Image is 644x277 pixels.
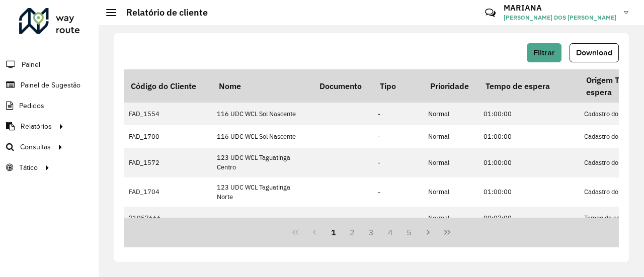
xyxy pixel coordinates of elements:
td: . [212,207,312,229]
td: 01:00:00 [478,177,579,207]
td: Normal [423,125,478,148]
button: 3 [362,223,381,242]
td: FAD_1572 [124,148,212,177]
h2: Relatório de cliente [116,7,208,18]
span: Download [576,48,612,57]
td: 01:00:00 [478,103,579,125]
th: Nome [212,69,312,103]
td: FAD_1554 [124,103,212,125]
td: 123 UDC WCL Taguatinga Norte [212,177,312,207]
span: Relatórios [21,121,52,132]
button: 5 [400,223,419,242]
td: Normal [423,103,478,125]
td: - [373,177,423,207]
td: - [373,207,423,229]
button: 2 [343,223,362,242]
td: 00:07:00 [478,207,579,229]
span: Painel de Sugestão [21,80,80,90]
td: - [373,103,423,125]
th: Documento [312,69,373,103]
span: Filtrar [533,48,555,57]
td: FAD_1704 [124,177,212,207]
a: Contato Rápido [479,2,501,24]
span: Consultas [20,142,51,152]
td: Normal [423,207,478,229]
td: - [373,125,423,148]
td: Normal [423,177,478,207]
button: Filtrar [527,43,561,62]
span: Painel [22,59,40,70]
td: FAD_1700 [124,125,212,148]
button: Last Page [438,223,457,242]
td: 116 UDC WCL Sol Nascente [212,103,312,125]
th: Tipo [373,69,423,103]
span: Tático [19,162,38,173]
span: [PERSON_NAME] DOS [PERSON_NAME] [504,13,616,22]
td: Normal [423,148,478,177]
td: 01:00:00 [478,148,579,177]
th: Código do Cliente [124,69,212,103]
td: - [373,148,423,177]
span: Pedidos [19,101,44,111]
button: Next Page [419,223,438,242]
button: 4 [381,223,400,242]
button: 1 [324,223,343,242]
button: Download [570,43,619,62]
td: 123 UDC WCL Taguatinga Centro [212,148,312,177]
th: Prioridade [423,69,478,103]
h3: MARIANA [504,3,616,13]
td: 71057666 [124,207,212,229]
td: 116 UDC WCL Sol Nascente [212,125,312,148]
th: Tempo de espera [478,69,579,103]
td: 01:00:00 [478,125,579,148]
